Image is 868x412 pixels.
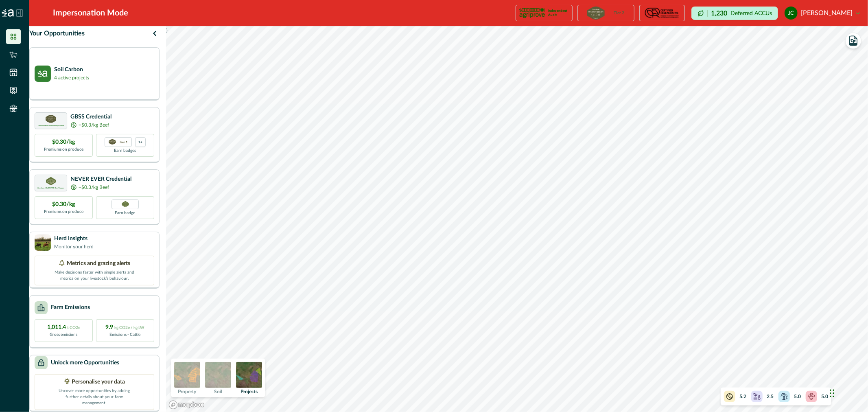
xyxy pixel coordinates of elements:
p: Make decisions faster with simple alerts and metrics on your livestock’s behaviour. [54,268,135,282]
p: 1,230 [711,10,727,17]
img: certification logo [519,7,545,20]
p: Property [178,389,197,394]
img: property preview [174,362,200,388]
p: Gross emissions [50,332,78,338]
img: Logo [2,9,14,17]
div: Impersonation Mode [53,7,128,19]
span: t CO2e [67,326,80,330]
p: 5.0 [794,393,801,400]
div: more credentials avaialble [135,137,146,147]
img: certification logo [46,177,56,185]
p: 5.0 [821,393,828,400]
a: Mapbox logo [168,400,204,410]
p: Deferred ACCUs [730,10,772,16]
span: kg CO2e / kg LW [115,326,145,330]
p: Projects [241,389,258,394]
p: $0.30/kg [52,200,75,209]
p: Tier 2 [614,11,625,15]
p: GBSS Credential [70,113,112,121]
img: certification logo [587,7,604,20]
p: 1+ [138,139,142,145]
p: 9.9 [106,323,145,332]
p: Soil Carbon [54,66,89,74]
div: Chat Widget [827,373,868,412]
p: Soil [214,389,222,394]
p: +$0.3/kg Beef [79,184,109,191]
iframe: To enrich screen reader interactions, please activate Accessibility in Grammarly extension settings [827,373,868,412]
p: $0.30/kg [52,138,75,147]
p: Farm Emissions [51,303,90,312]
p: Earn badge [115,209,136,216]
img: certification logo [644,7,680,20]
p: Metrics and grazing alerts [67,259,130,268]
p: +$0.3/kg Beef [79,121,109,129]
img: soil preview [205,362,231,388]
p: Premiums on produce [44,209,83,215]
p: Emissions - Cattle [110,332,141,338]
img: projects preview [236,362,262,388]
p: Monitor your herd [54,243,94,250]
p: Premiums on produce [44,147,83,153]
button: justin costello[PERSON_NAME] [785,3,860,23]
p: Personalise your data [72,378,125,386]
p: Earn badges [114,147,136,154]
p: Greenham NEVER EVER Beef Program [38,187,64,189]
p: Herd Insights [54,234,94,243]
p: Greenham Beef Sustainability Standard [38,125,64,127]
img: Greenham NEVER EVER certification badge [122,201,129,207]
p: Independent Audit [548,9,569,17]
p: NEVER EVER Credential [70,175,131,184]
p: 1,011.4 [47,323,80,332]
p: Your Opportunities [29,28,85,38]
p: Unlock more Opportunities [51,359,119,367]
p: Tier 1 [119,139,128,145]
p: 2.5 [767,393,774,400]
img: certification logo [46,115,56,123]
p: 5.2 [739,393,746,400]
p: Uncover more opportunities by adding further details about your farm management. [54,386,135,406]
p: 4 active projects [54,74,89,81]
div: Drag [830,381,835,405]
img: certification logo [109,139,116,145]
